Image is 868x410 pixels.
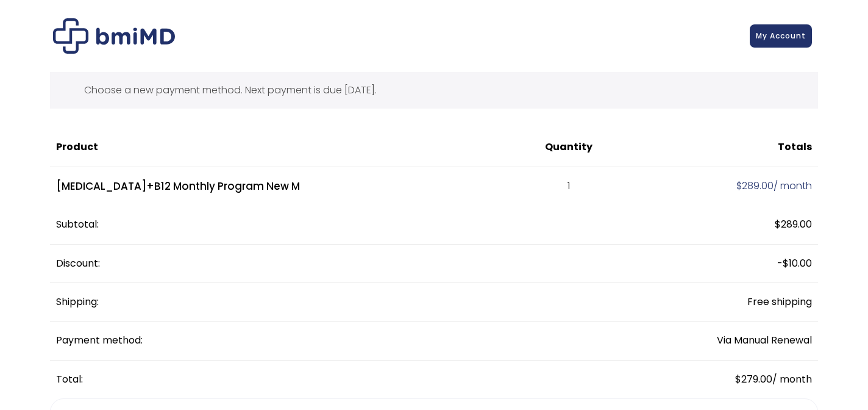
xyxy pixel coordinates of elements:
span: $ [735,372,741,386]
td: Free shipping [623,283,818,322]
span: 289.00 [736,179,774,193]
th: Shipping: [50,283,623,322]
td: [MEDICAL_DATA]+B12 Monthly Program New M [50,167,515,206]
th: Subtotal: [50,206,623,244]
a: My Account [750,24,812,48]
td: 1 [515,167,624,206]
span: 279.00 [735,372,772,386]
span: My Account [756,31,806,41]
td: - [623,245,818,283]
img: Checkout [53,18,175,54]
th: Total: [50,361,623,398]
th: Quantity [515,128,624,167]
th: Totals [623,128,818,167]
th: Discount: [50,245,623,283]
div: Choose a new payment method. Next payment is due [DATE]. [50,72,818,109]
span: $ [736,179,742,193]
span: 289.00 [775,217,812,231]
th: Product [50,128,515,167]
td: / month [623,361,818,398]
span: 10.00 [783,256,812,270]
td: / month [623,167,818,206]
td: Via Manual Renewal [623,322,818,360]
span: $ [783,256,789,270]
th: Payment method: [50,322,623,360]
span: $ [775,217,781,231]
